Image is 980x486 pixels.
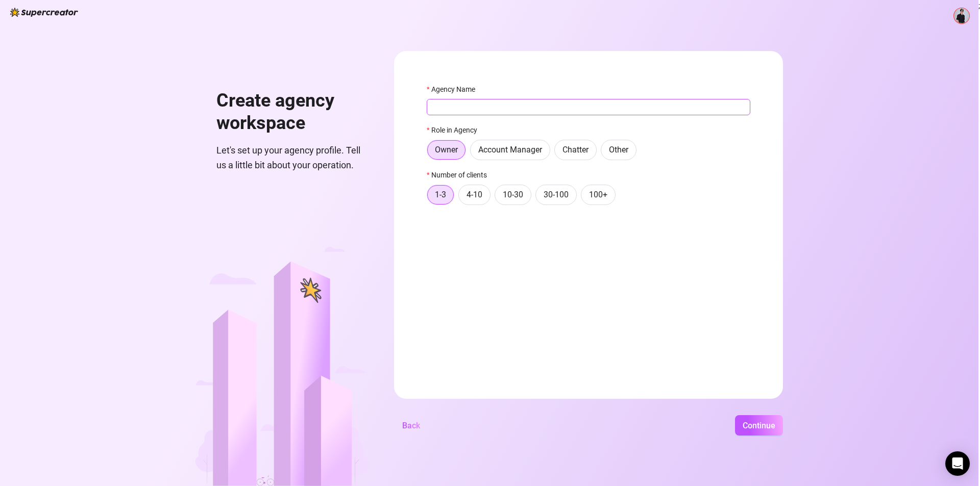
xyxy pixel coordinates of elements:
[945,451,970,476] div: Open Intercom Messenger
[478,145,542,155] span: Account Manager
[435,145,458,155] span: Owner
[743,421,775,430] span: Continue
[589,190,607,199] span: 100+
[216,143,370,172] span: Let's set up your agency profile. Tell us a little bit about your operation.
[562,145,589,155] span: Chatter
[544,190,569,199] span: 30-100
[10,8,78,17] img: logo
[954,8,969,23] img: ALV-UjVIFAVpSXIV8yN5up26GHIcRf2d57IK5IG_Fw-IGEbmYzb7rIeTxtb37uWq7L2EdBuP_7CXj6vBf4Ejz2gsvbZ8uQe2n...
[427,169,494,181] label: Number of clients
[427,124,484,136] label: Role in Agency
[216,90,370,134] h1: Create agency workspace
[467,190,482,199] span: 4-10
[435,190,446,199] span: 1-3
[609,145,628,155] span: Other
[427,99,750,115] input: Agency Name
[427,84,482,95] label: Agency Name
[735,415,783,436] button: Continue
[402,421,420,430] span: Back
[394,415,428,436] button: Back
[503,190,523,199] span: 10-30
